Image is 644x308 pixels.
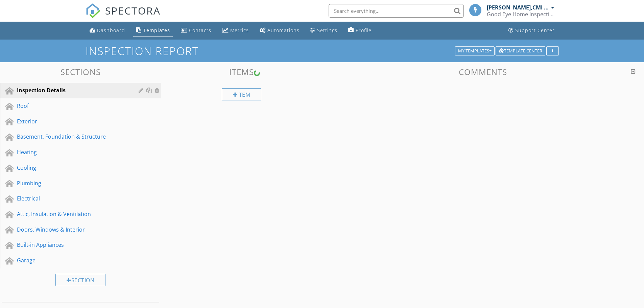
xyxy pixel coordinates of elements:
[178,24,214,37] a: Contacts
[86,3,100,18] img: The Best Home Inspection Software - Spectora
[97,27,125,33] div: Dashboard
[499,49,542,53] div: Template Center
[189,27,211,33] div: Contacts
[105,3,161,18] span: SPECTORA
[17,179,129,187] div: Plumbing
[345,24,374,37] a: Company Profile
[17,194,129,203] div: Electrical
[87,24,128,37] a: Dashboard
[143,27,170,33] div: Templates
[487,4,549,11] div: [PERSON_NAME],CMI OHI.2019004720
[487,11,554,18] div: Good Eye Home Inspections, Sewer Scopes & Mold Testing
[17,164,129,172] div: Cooling
[515,27,555,33] div: Support Center
[329,4,464,18] input: Search everything...
[17,256,129,264] div: Garage
[86,45,559,57] h1: Inspection Report
[458,49,492,53] div: My Templates
[17,210,129,218] div: Attic, Insulation & Ventilation
[17,226,129,234] div: Doors, Windows & Interior
[308,24,340,37] a: Settings
[257,24,302,37] a: Automations (Basic)
[86,9,161,23] a: SPECTORA
[17,117,129,125] div: Exterior
[17,86,129,94] div: Inspection Details
[17,148,129,156] div: Heating
[17,133,129,141] div: Basement, Foundation & Structure
[496,46,545,56] button: Template Center
[506,24,557,37] a: Support Center
[317,27,337,33] div: Settings
[326,67,640,76] h3: Comments
[222,88,262,100] div: Item
[356,27,372,33] div: Profile
[17,102,129,110] div: Roof
[496,47,545,53] a: Template Center
[219,24,252,37] a: Metrics
[55,274,105,286] div: Section
[17,241,129,249] div: Built-in Appliances
[133,24,173,37] a: Templates
[455,46,495,56] button: My Templates
[230,27,249,33] div: Metrics
[267,27,300,33] div: Automations
[161,67,322,76] h3: Items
